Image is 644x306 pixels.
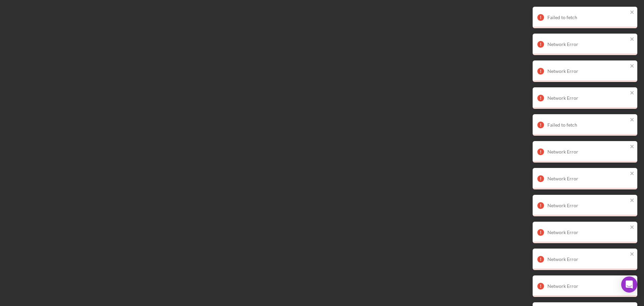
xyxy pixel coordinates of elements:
button: close [630,144,635,150]
div: Open Intercom Messenger [621,276,637,293]
button: close [630,63,635,70]
button: close [630,224,635,231]
div: Network Error [547,176,628,181]
button: close [630,90,635,96]
div: Network Error [547,283,628,289]
button: close [630,198,635,204]
div: Network Error [547,69,628,74]
div: Network Error [547,203,628,208]
div: Network Error [547,149,628,155]
button: close [630,9,635,16]
div: Network Error [547,230,628,235]
div: Failed to fetch [547,15,628,20]
button: close [630,117,635,123]
div: Failed to fetch [547,122,628,128]
button: close [630,171,635,177]
div: Network Error [547,257,628,262]
button: close [630,251,635,258]
div: Network Error [547,95,628,101]
button: close [630,36,635,43]
div: Network Error [547,42,628,47]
